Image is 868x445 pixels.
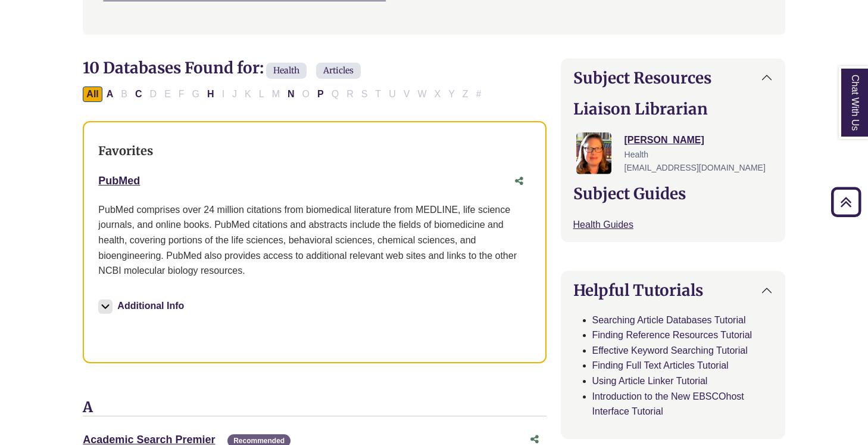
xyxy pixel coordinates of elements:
a: Back to Top [827,194,865,210]
button: Subject Resources [561,59,785,97]
a: PubMed [98,175,140,187]
span: Health [266,63,307,79]
a: Finding Full Text Articles Tutorial [592,360,729,370]
h2: Liaison Librarian [573,100,773,118]
span: [EMAIL_ADDRESS][DOMAIN_NAME] [625,163,766,172]
p: PubMed comprises over 24 million citations from biomedical literature from MEDLINE, life science ... [98,202,530,279]
h3: Favorites [98,144,530,158]
button: Filter Results N [284,86,298,102]
button: Filter Results H [204,86,218,102]
h3: A [83,399,546,417]
a: Finding Reference Resources Tutorial [592,330,753,340]
button: Filter Results C [132,86,146,102]
a: Using Article Linker Tutorial [592,376,708,386]
h2: Subject Guides [573,184,773,203]
button: Filter Results A [103,86,117,102]
button: Helpful Tutorials [561,271,785,309]
img: Jessica Moore [576,132,612,174]
a: Introduction to the New EBSCOhost Interface Tutorial [592,391,744,417]
a: Searching Article Databases Tutorial [592,315,746,325]
span: Health [625,150,648,159]
a: [PERSON_NAME] [625,135,704,145]
a: Effective Keyword Searching Tutorial [592,345,748,356]
span: Articles [316,63,361,79]
div: Alpha-list to filter by first letter of database name [83,88,486,98]
button: All [83,86,102,102]
button: Share this database [507,170,531,193]
button: Filter Results P [314,86,327,102]
button: Additional Info [98,298,188,314]
a: Health Guides [573,220,633,230]
span: 10 Databases Found for: [83,58,264,78]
